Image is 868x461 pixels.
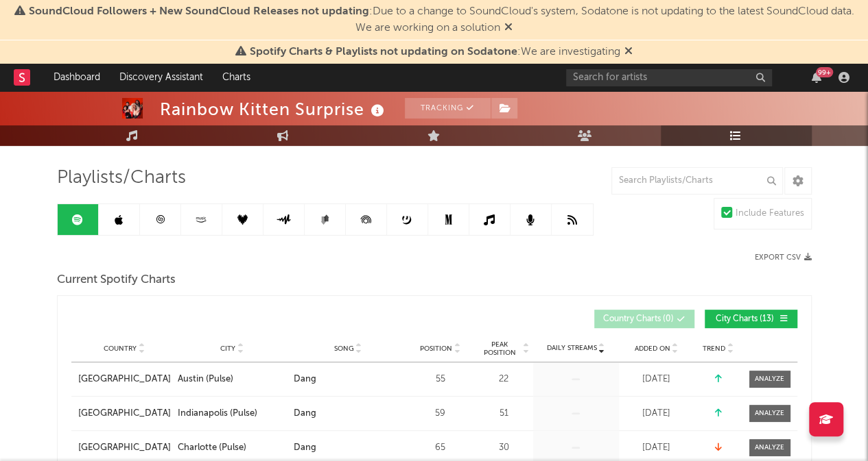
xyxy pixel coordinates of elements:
a: [GEOGRAPHIC_DATA] [78,407,171,421]
div: Indianapolis (Pulse) [178,407,257,421]
input: Search Playlists/Charts [611,167,783,195]
button: Country Charts(0) [594,310,694,328]
span: Song [334,345,354,353]
div: Include Features [736,205,804,222]
button: 99+ [812,72,821,83]
span: : Due to a change to SoundCloud's system, Sodatone is not updating to the latest SoundCloud data.... [29,6,854,34]
a: Dang [294,441,403,455]
a: Charlotte (Pulse) [178,441,287,455]
div: 22 [478,373,530,386]
span: Country [104,345,137,353]
div: 99 + [816,67,833,77]
div: Dang [294,373,316,386]
div: Charlotte (Pulse) [178,441,246,455]
div: [DATE] [622,373,691,386]
div: Austin (Pulse) [178,373,233,386]
div: 59 [410,407,471,421]
a: Charts [213,64,260,91]
a: Dang [294,373,403,386]
span: Daily Streams [547,343,597,353]
div: 65 [410,441,471,455]
div: 51 [478,407,530,421]
div: Rainbow Kitten Surprise [160,98,388,121]
button: Tracking [405,98,491,119]
span: Country Charts ( 0 ) [603,315,674,323]
div: 30 [478,441,530,455]
div: Dang [294,441,316,455]
div: [DATE] [622,407,691,421]
span: Position [420,345,452,353]
div: [DATE] [622,441,691,455]
a: [GEOGRAPHIC_DATA] [78,373,171,386]
span: Trend [703,345,725,353]
span: Dismiss [624,47,633,58]
span: SoundCloud Followers + New SoundCloud Releases not updating [29,6,369,17]
a: Austin (Pulse) [178,373,287,386]
a: [GEOGRAPHIC_DATA] [78,441,171,455]
span: : We are investigating [250,47,620,58]
div: 55 [410,373,471,386]
a: Dang [294,407,403,421]
a: Indianapolis (Pulse) [178,407,287,421]
span: Peak Position [478,340,521,357]
a: Dashboard [44,64,110,91]
span: City [220,345,235,353]
input: Search for artists [566,69,772,86]
span: Playlists/Charts [57,170,186,186]
span: Dismiss [504,23,513,34]
a: Discovery Assistant [110,64,213,91]
span: Current Spotify Charts [57,272,176,288]
span: Added On [635,345,670,353]
button: City Charts(13) [705,310,797,328]
button: Export CSV [755,253,812,262]
div: Dang [294,407,316,421]
span: City Charts ( 13 ) [714,315,777,323]
span: Spotify Charts & Playlists not updating on Sodatone [250,47,517,58]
